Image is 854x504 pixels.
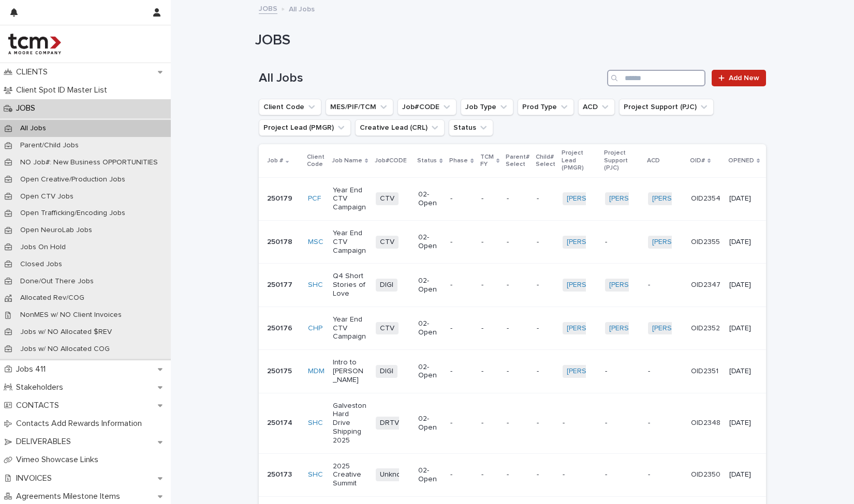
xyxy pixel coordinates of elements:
a: [PERSON_NAME]-TCM [652,324,726,333]
p: - [481,194,498,203]
a: [PERSON_NAME]-TCM [567,324,641,333]
p: - [507,238,528,247]
p: TCM FY [480,151,494,171]
a: JOBS [259,2,277,14]
p: Stakeholders [12,383,71,392]
p: - [450,238,473,247]
p: - [507,194,528,203]
p: 250175 [267,367,300,376]
a: [PERSON_NAME]-TCM [609,281,683,289]
tr: 250176CHP Year End CTV CampaignCTV02-Open----[PERSON_NAME]-TCM [PERSON_NAME]-TCM [PERSON_NAME]-TC... [259,307,813,349]
p: - [450,324,473,333]
p: 02-Open [418,233,442,251]
button: MES/PIF/TCM [326,99,393,115]
p: NO Job#: New Business OPPORTUNITIES [12,158,166,167]
button: Status [449,119,493,136]
span: Add New [729,74,759,82]
p: Year End CTV Campaign [333,315,367,341]
p: - [507,324,528,333]
span: DRTV [376,417,403,430]
p: OID2347 [691,281,721,289]
p: INVOICES [12,474,60,483]
tr: 250174SHC Galveston Hard Drive Shipping 2025DRTV02-Open-------OID2348[DATE]- [259,393,813,453]
span: CTV [376,322,399,335]
a: Add New [712,70,766,86]
button: Job Type [461,99,513,115]
a: [PERSON_NAME]-TCM [609,194,683,203]
p: OID2348 [691,419,721,427]
p: 02-Open [418,363,442,380]
a: MSC [308,238,323,247]
a: [PERSON_NAME]-TCM [567,194,641,203]
a: MDM [308,367,325,376]
p: - [450,281,473,289]
p: - [605,470,640,479]
p: OPENED [728,155,754,166]
p: Parent# Select [506,151,529,171]
p: [DATE] [729,367,759,376]
p: All Jobs [289,3,315,14]
p: Project Lead (PMGR) [562,147,598,174]
p: - [450,419,473,427]
p: - [648,367,683,376]
p: Project Support (PJC) [604,147,641,174]
p: Job#CODE [375,155,407,166]
p: - [450,470,473,479]
p: - [537,324,554,333]
p: Vimeo Showcase Links [12,455,107,465]
p: Jobs w/ NO Allocated $REV [12,328,120,337]
p: - [450,367,473,376]
p: Year End CTV Campaign [333,229,367,255]
p: - [481,470,498,479]
p: NonMES w/ NO Client Invoices [12,311,130,319]
button: Project Lead (PMGR) [259,119,351,136]
p: - [507,470,528,479]
p: Job Name [332,155,362,166]
p: - [537,194,554,203]
p: Closed Jobs [12,260,70,269]
p: 02-Open [418,190,442,208]
p: Q4 Short Stories of Love [333,272,367,298]
h1: JOBS [255,32,762,50]
p: OID2355 [691,238,721,247]
p: [DATE] [729,470,759,479]
p: Child# Select [536,151,555,171]
p: All Jobs [12,124,54,133]
p: - [481,367,498,376]
p: 250179 [267,194,300,203]
span: DIGI [376,279,397,292]
p: [DATE] [729,281,759,289]
p: 250177 [267,281,300,289]
p: - [537,281,554,289]
p: 2025 Creative Summit [333,462,367,488]
h1: All Jobs [259,71,603,86]
p: Status [417,155,437,166]
p: - [537,470,554,479]
span: DIGI [376,365,397,378]
p: OID2354 [691,194,721,203]
tr: 250177SHC Q4 Short Stories of LoveDIGI02-Open----[PERSON_NAME]-TCM [PERSON_NAME]-TCM -OID2347[DATE]- [259,264,813,307]
p: Job # [267,155,283,166]
p: - [481,324,498,333]
a: CHP [308,324,322,333]
p: - [537,419,554,427]
button: Job#CODE [397,99,457,115]
p: 250178 [267,238,300,247]
tr: 250175MDM Intro to [PERSON_NAME]DIGI02-Open----[PERSON_NAME]-TCM --OID2351[DATE]- [259,350,813,393]
p: [DATE] [729,419,759,427]
p: - [537,238,554,247]
p: - [605,238,640,247]
button: Creative Lead (CRL) [355,119,445,136]
p: - [648,281,683,289]
p: - [450,194,473,203]
p: - [507,281,528,289]
a: SHC [308,419,323,427]
a: [PERSON_NAME]-TCM [567,281,641,289]
img: 4hMmSqQkux38exxPVZHQ [8,34,61,54]
input: Search [607,70,705,86]
p: JOBS [12,103,43,113]
p: 02-Open [418,415,442,432]
p: Phase [449,155,468,166]
p: CONTACTS [12,401,67,410]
